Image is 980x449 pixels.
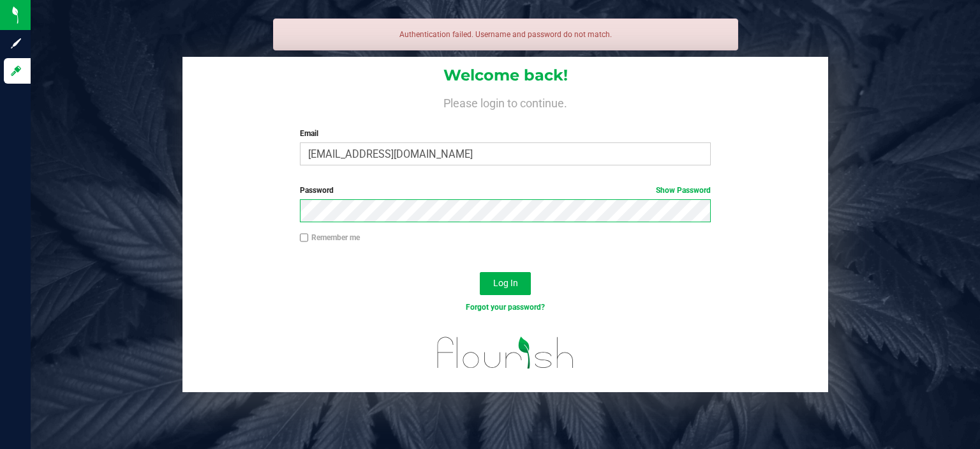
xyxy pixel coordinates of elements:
[425,327,586,379] img: flourish_logo.svg
[10,65,22,77] inline-svg: Log in
[300,233,309,242] input: Remember me
[300,232,360,243] label: Remember me
[300,186,334,195] span: Password
[466,303,545,312] a: Forgot your password?
[182,67,828,84] h1: Welcome back!
[493,278,518,288] span: Log In
[300,128,711,139] label: Email
[480,272,531,295] button: Log In
[273,19,738,50] div: Authentication failed. Username and password do not match.
[182,95,828,110] h4: Please login to continue.
[10,37,22,50] inline-svg: Sign up
[656,186,711,195] a: Show Password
